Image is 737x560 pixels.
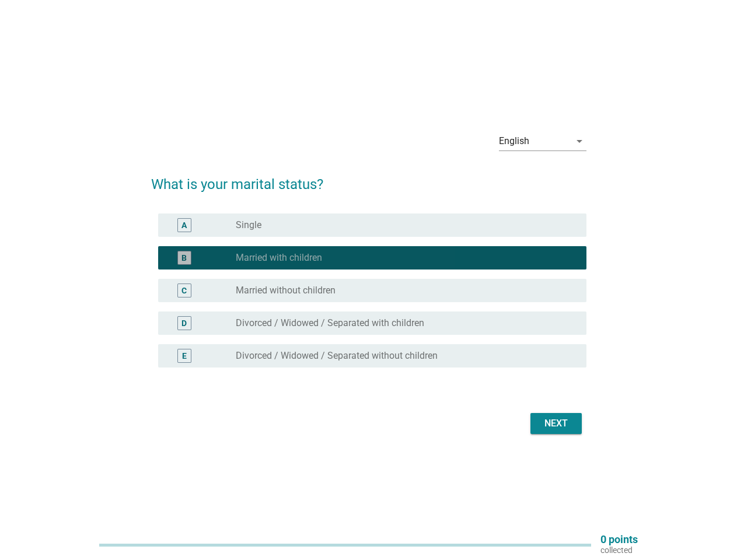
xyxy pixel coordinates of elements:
p: 0 points [600,534,638,545]
h2: What is your marital status? [151,162,586,195]
div: D [181,317,187,330]
p: collected [600,545,638,555]
label: Divorced / Widowed / Separated with children [236,317,424,329]
label: Single [236,219,261,231]
div: C [181,285,187,297]
button: Next [530,413,582,434]
label: Married with children [236,252,322,264]
label: Married without children [236,285,336,296]
i: arrow_drop_down [572,134,586,148]
div: B [181,252,187,264]
div: English [499,136,529,146]
div: E [182,350,187,362]
div: Next [540,416,572,430]
label: Divorced / Widowed / Separated without children [236,350,438,362]
div: A [181,219,187,232]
